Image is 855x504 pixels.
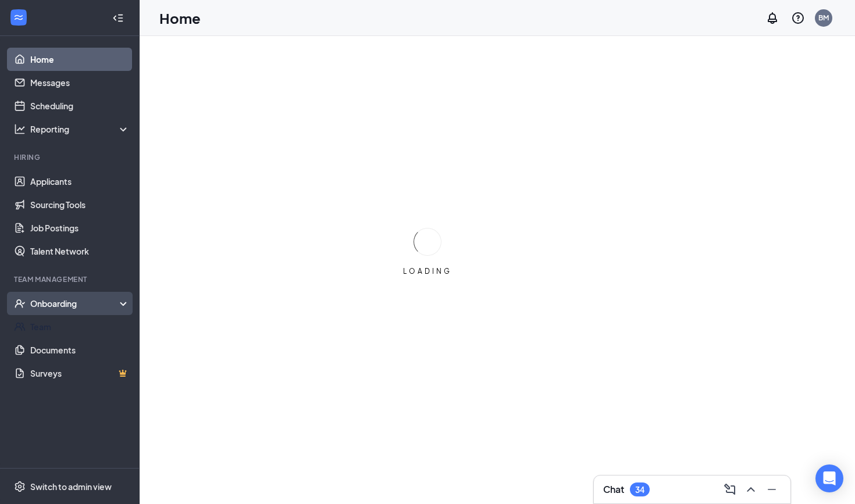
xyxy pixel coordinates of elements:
svg: Notifications [765,11,779,25]
button: Minimize [763,480,781,499]
button: ComposeMessage [721,480,739,499]
a: SurveysCrown [30,362,130,385]
svg: Collapse [112,12,124,24]
svg: ComposeMessage [723,482,737,496]
svg: Minimize [765,482,779,496]
div: Switch to admin view [30,481,112,492]
div: Hiring [14,152,127,162]
a: Talent Network [30,240,130,263]
a: Job Postings [30,216,130,240]
h3: Chat [603,483,624,496]
div: Onboarding [30,298,120,309]
a: Scheduling [30,94,130,117]
svg: QuestionInfo [791,11,805,25]
a: Sourcing Tools [30,193,130,216]
svg: UserCheck [14,298,26,309]
svg: ChevronUp [744,482,758,496]
svg: WorkstreamLogo [13,12,24,23]
a: Applicants [30,170,130,193]
svg: Settings [14,481,26,492]
svg: Analysis [14,123,26,135]
div: 34 [635,485,644,495]
h1: Home [159,8,201,28]
a: Home [30,48,130,71]
div: Open Intercom Messenger [815,464,843,492]
div: BM [818,13,829,23]
button: ChevronUp [742,480,760,499]
a: Team [30,315,130,338]
div: Reporting [30,123,130,135]
a: Documents [30,338,130,362]
div: LOADING [398,266,457,276]
div: Team Management [14,274,127,284]
a: Messages [30,71,130,94]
